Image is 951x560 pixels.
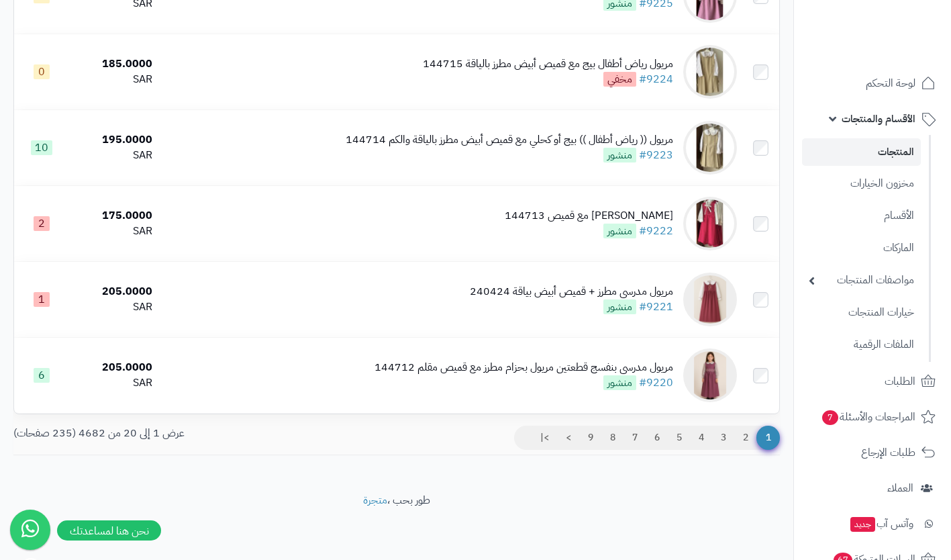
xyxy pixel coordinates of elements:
a: 5 [668,426,691,450]
a: 6 [646,426,668,450]
div: مريول رياض أطفال بيج مع قميص أبيض مطرز بالياقة 144715 [423,56,673,72]
span: 10 [31,140,52,155]
div: SAR [74,148,152,163]
span: المراجعات والأسئلة [821,408,915,426]
a: الماركات [802,234,921,263]
img: مريول (( رياض أطفال )) بيج أو كحلي مع قميص أبيض مطرز بالياقة والكم 144714 [683,121,737,175]
span: الأقسام والمنتجات [842,109,915,128]
img: مريول مدرسي فوشي مع قميص 144713 [683,197,737,250]
div: SAR [74,224,152,239]
a: #9224 [639,71,673,87]
span: منشور [603,148,636,162]
img: مريول مدرسي مطرز + قميص أبيض بياقة 240424 [683,273,737,326]
span: منشور [603,224,636,238]
a: 7 [623,426,646,450]
a: المنتجات [802,138,921,166]
a: مخزون الخيارات [802,169,921,198]
div: SAR [74,375,152,391]
a: الطلبات [802,365,943,398]
span: 6 [34,368,50,383]
div: [PERSON_NAME] مع قميص 144713 [505,208,673,224]
span: 1 [34,292,50,307]
span: 2 [34,216,50,231]
span: جديد [850,517,875,532]
div: مريول مدرسي بنفسج قطعتين مريول بحزام مطرز مع قميص مقلم 144712 [374,360,673,375]
span: طلبات الإرجاع [861,443,915,462]
a: > [557,426,580,450]
span: 1 [756,426,780,450]
a: 9 [579,426,602,450]
div: عرض 1 إلى 20 من 4682 (235 صفحات) [3,426,397,441]
a: المراجعات والأسئلة7 [802,401,943,433]
div: SAR [74,72,152,87]
img: مريول مدرسي بنفسج قطعتين مريول بحزام مطرز مع قميص مقلم 144712 [683,348,737,402]
a: الملفات الرقمية [802,330,921,359]
span: 0 [34,64,50,79]
span: الطلبات [885,372,915,391]
a: مواصفات المنتجات [802,266,921,295]
a: #9222 [639,223,673,239]
span: مخفي [603,72,636,87]
span: 7 [822,410,838,425]
span: العملاء [887,479,913,498]
div: مريول مدرسي مطرز + قميص أبيض بياقة 240424 [470,284,673,299]
a: >| [532,426,558,450]
a: 2 [734,426,757,450]
a: #9223 [639,147,673,163]
span: وآتس آب [849,514,913,533]
img: مريول رياض أطفال بيج مع قميص أبيض مطرز بالياقة 144715 [683,45,737,99]
span: منشور [603,299,636,314]
div: 205.0000 [74,284,152,299]
a: خيارات المنتجات [802,298,921,327]
a: 8 [601,426,624,450]
a: 3 [712,426,735,450]
div: مريول (( رياض أطفال )) بيج أو كحلي مع قميص أبيض مطرز بالياقة والكم 144714 [346,132,673,148]
a: الأقسام [802,201,921,230]
div: SAR [74,299,152,315]
span: منشور [603,375,636,390]
a: متجرة [363,492,387,508]
span: لوحة التحكم [866,74,915,93]
a: طلبات الإرجاع [802,436,943,469]
div: 175.0000 [74,208,152,224]
a: العملاء [802,472,943,504]
a: #9220 [639,375,673,391]
a: #9221 [639,299,673,315]
a: 4 [690,426,713,450]
a: وآتس آبجديد [802,508,943,540]
div: 195.0000 [74,132,152,148]
div: 205.0000 [74,360,152,375]
div: 185.0000 [74,56,152,72]
a: لوحة التحكم [802,67,943,99]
